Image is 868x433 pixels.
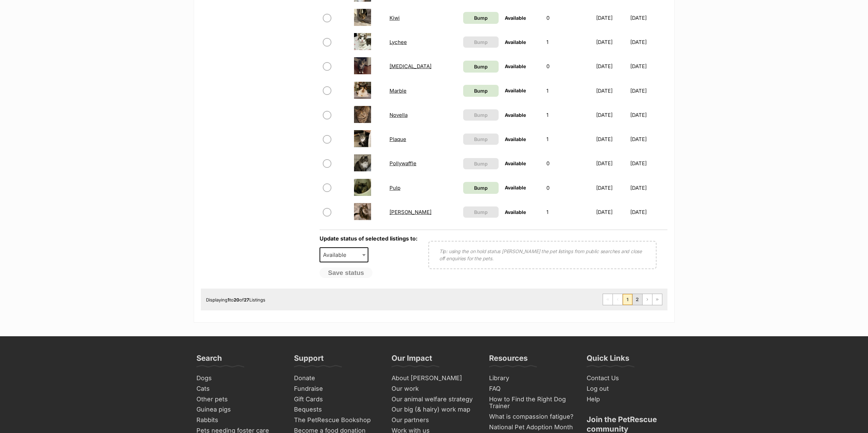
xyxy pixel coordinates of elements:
[630,152,666,175] td: [DATE]
[544,55,592,78] td: 0
[603,294,662,305] nav: Pagination
[630,79,666,103] td: [DATE]
[474,63,488,70] span: Bump
[320,247,369,262] span: Available
[544,103,592,127] td: 1
[544,152,592,175] td: 0
[463,36,499,48] button: Bump
[593,103,630,127] td: [DATE]
[389,15,400,21] a: Kiwi
[623,294,632,305] span: Page 1
[474,38,488,46] span: Bump
[194,415,284,426] a: Rabbits
[463,158,499,169] button: Bump
[587,353,629,367] h3: Quick Links
[474,14,488,21] span: Bump
[389,209,431,215] a: [PERSON_NAME]
[206,297,265,303] span: Displaying to of Listings
[320,235,417,242] label: Update status of selected listings to:
[613,294,622,305] span: Previous page
[505,15,526,21] span: Available
[474,136,488,143] span: Bump
[630,30,666,54] td: [DATE]
[603,294,613,305] span: First page
[544,176,592,200] td: 0
[593,30,630,54] td: [DATE]
[584,373,675,384] a: Contact Us
[463,134,499,145] button: Bump
[291,415,382,426] a: The PetRescue Bookshop
[633,294,642,305] a: Page 2
[630,200,666,224] td: [DATE]
[643,294,652,305] a: Next page
[505,136,526,142] span: Available
[593,79,630,103] td: [DATE]
[194,404,284,415] a: Guinea pigs
[291,384,382,394] a: Fundraise
[291,404,382,415] a: Bequests
[194,373,284,384] a: Dogs
[593,55,630,78] td: [DATE]
[294,353,324,367] h3: Support
[544,30,592,54] td: 1
[630,6,666,30] td: [DATE]
[194,384,284,394] a: Cats
[196,353,222,367] h3: Search
[389,185,400,191] a: Pulp
[194,394,284,405] a: Other pets
[389,136,406,142] a: Plaque
[474,208,488,216] span: Bump
[630,55,666,78] td: [DATE]
[474,184,488,191] span: Bump
[389,88,407,94] a: Marble
[474,160,488,167] span: Bump
[389,404,480,415] a: Our big (& hairy) work map
[320,267,373,278] button: Save status
[489,353,528,367] h3: Resources
[630,127,666,151] td: [DATE]
[392,353,432,367] h3: Our Impact
[584,394,675,405] a: Help
[291,394,382,405] a: Gift Cards
[463,61,499,73] a: Bump
[544,127,592,151] td: 1
[389,112,408,118] a: Novella
[227,297,230,303] strong: 1
[474,87,488,94] span: Bump
[463,109,499,121] button: Bump
[652,294,662,305] a: Last page
[486,384,577,394] a: FAQ
[439,248,646,262] p: Tip: using the on hold status [PERSON_NAME] the pet listings from public searches and close off e...
[234,297,239,303] strong: 20
[320,250,353,260] span: Available
[389,63,431,69] a: [MEDICAL_DATA]
[389,384,480,394] a: Our work
[389,373,480,384] a: About [PERSON_NAME]
[505,209,526,215] span: Available
[505,112,526,118] span: Available
[486,394,577,412] a: How to Find the Right Dog Trainer
[593,152,630,175] td: [DATE]
[389,394,480,405] a: Our animal welfare strategy
[593,200,630,224] td: [DATE]
[630,176,666,200] td: [DATE]
[584,384,675,394] a: Log out
[593,127,630,151] td: [DATE]
[544,6,592,30] td: 0
[486,422,577,433] a: National Pet Adoption Month
[544,200,592,224] td: 1
[505,185,526,190] span: Available
[389,415,480,426] a: Our partners
[474,111,488,119] span: Bump
[389,160,416,167] a: Pollywaffle
[505,160,526,166] span: Available
[486,412,577,422] a: What is compassion fatigue?
[463,182,499,194] a: Bump
[463,206,499,218] button: Bump
[244,297,249,303] strong: 27
[544,79,592,103] td: 1
[505,88,526,93] span: Available
[463,85,499,97] a: Bump
[389,39,407,45] a: Lychee
[463,12,499,24] a: Bump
